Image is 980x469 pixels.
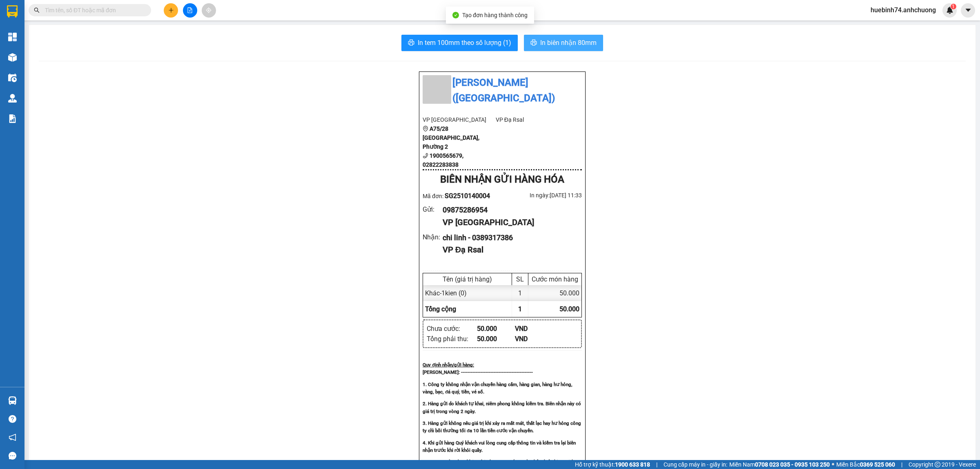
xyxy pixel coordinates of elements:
[832,463,834,466] span: ⚪️
[202,3,216,18] button: aim
[864,5,942,15] span: huebinh74.anhchuong
[45,6,141,15] input: Tìm tên, số ĐT hoặc mã đơn
[183,3,197,18] button: file-add
[423,204,443,214] div: Gửi :
[964,7,972,14] span: caret-down
[423,152,463,168] b: 1900565679, 02822283838
[423,172,582,188] div: BIÊN NHẬN GỬI HÀNG HÓA
[901,460,902,469] span: |
[496,115,569,124] li: VP Đạ Rsal
[445,192,490,200] span: SG2510140004
[836,460,895,469] span: Miền Bắc
[477,334,515,344] div: 50.000
[8,53,17,62] img: warehouse-icon
[575,460,650,469] span: Hỗ trợ kỹ thuật:
[8,114,17,123] img: solution-icon
[423,361,582,368] div: Quy định nhận/gửi hàng :
[462,12,528,18] span: Tạo đơn hàng thành công
[524,35,603,51] button: printerIn biên nhận 80mm
[443,204,575,216] div: 09875286954
[477,324,515,334] div: 50.000
[418,38,511,48] span: In tem 100mm theo số lượng (1)
[615,461,650,468] strong: 1900 633 818
[168,7,174,13] span: plus
[515,324,553,334] div: VND
[423,191,502,201] div: Mã đơn:
[9,452,16,460] span: message
[664,460,727,469] span: Cung cấp máy in - giấy in:
[515,334,553,344] div: VND
[423,440,576,453] strong: 4. Khi gửi hàng Quý khách vui lòng cung cấp thông tin và kiểm tra lại biên nhận trước khi rời khỏ...
[452,12,459,18] span: check-circle
[443,232,575,243] div: chi linh - 0389317386
[427,334,477,344] div: Tổng phải thu :
[423,126,428,132] span: environment
[935,462,940,467] span: copyright
[423,401,581,414] strong: 2. Hàng gửi do khách tự khai, niêm phong không kiểm tra. Biên nhận này có giá trị trong vòng 2 ngày.
[952,4,955,9] span: 1
[425,305,456,313] span: Tổng cộng
[951,4,956,9] sup: 1
[401,35,518,51] button: printerIn tem 100mm theo số lượng (1)
[860,461,895,468] strong: 0369 525 060
[9,415,16,423] span: question-circle
[423,420,581,433] strong: 3. Hàng gửi không nêu giá trị khi xảy ra mất mát, thất lạc hay hư hỏng công ty chỉ bồi thường tối...
[164,3,178,18] button: plus
[961,3,975,18] button: caret-down
[8,33,17,41] img: dashboard-icon
[8,94,17,103] img: warehouse-icon
[518,305,522,313] span: 1
[528,285,581,301] div: 50.000
[187,7,193,13] span: file-add
[423,369,533,375] strong: [PERSON_NAME]: --------------------------------------------
[656,460,657,469] span: |
[423,153,428,159] span: phone
[8,74,17,82] img: warehouse-icon
[427,324,477,334] div: Chưa cước :
[8,396,17,405] img: warehouse-icon
[530,275,579,283] div: Cước món hàng
[530,39,537,47] span: printer
[206,7,212,13] span: aim
[425,275,510,283] div: Tên (giá trị hàng)
[946,7,953,14] img: icon-new-feature
[34,7,40,13] span: search
[540,38,597,48] span: In biên nhận 80mm
[423,232,443,242] div: Nhận :
[408,39,414,47] span: printer
[443,216,575,229] div: VP [GEOGRAPHIC_DATA]
[729,460,830,469] span: Miền Nam
[425,289,467,297] span: Khác - 1kien (0)
[514,275,526,283] div: SL
[559,305,579,313] span: 50.000
[423,75,582,106] li: [PERSON_NAME] ([GEOGRAPHIC_DATA])
[9,433,16,441] span: notification
[423,125,479,150] b: A75/28 [GEOGRAPHIC_DATA], Phường 2
[502,191,582,200] div: In ngày: [DATE] 11:33
[423,382,572,395] strong: 1. Công ty không nhận vận chuyển hàng cấm, hàng gian, hàng hư hỏng, vàng, bạc, đá quý, tiền, vé số.
[423,115,496,124] li: VP [GEOGRAPHIC_DATA]
[512,285,528,301] div: 1
[443,243,575,256] div: VP Đạ Rsal
[7,5,18,18] img: logo-vxr
[755,461,830,468] strong: 0708 023 035 - 0935 103 250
